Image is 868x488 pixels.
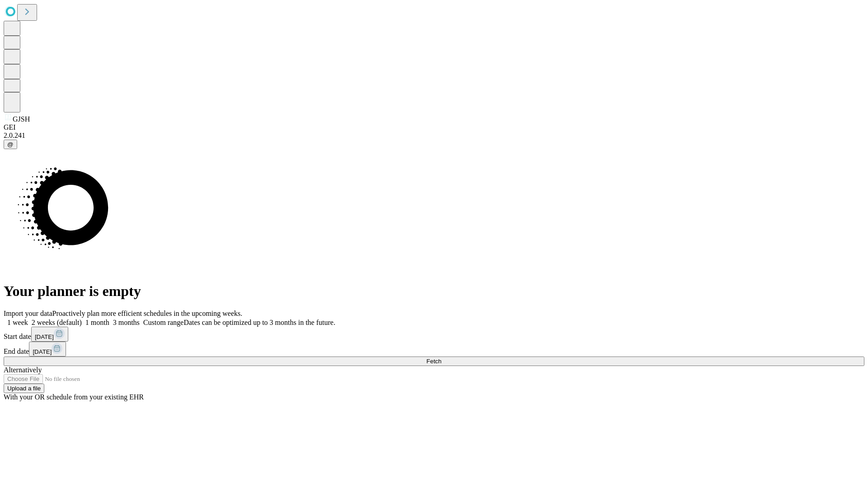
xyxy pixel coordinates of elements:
span: GJSH [13,115,30,123]
span: [DATE] [33,348,52,355]
span: @ [7,141,14,148]
button: Upload a file [4,384,44,393]
button: @ [4,140,17,149]
button: Fetch [4,357,864,366]
span: With your OR schedule from your existing EHR [4,393,144,401]
button: [DATE] [29,342,66,357]
div: 2.0.241 [4,131,864,140]
span: 3 months [113,319,140,326]
span: Custom range [143,319,184,326]
h1: Your planner is empty [4,283,864,300]
span: Fetch [426,358,441,365]
div: Start date [4,327,864,342]
span: [DATE] [35,333,54,340]
span: Dates can be optimized up to 3 months in the future. [184,319,335,326]
div: GEI [4,123,864,131]
span: 2 weeks (default) [32,319,82,326]
span: Proactively plan more efficient schedules in the upcoming weeks. [52,310,242,317]
span: Alternatively [4,366,42,374]
span: 1 week [7,319,28,326]
span: Import your data [4,310,52,317]
span: 1 month [85,319,109,326]
button: [DATE] [31,327,68,342]
div: End date [4,342,864,357]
